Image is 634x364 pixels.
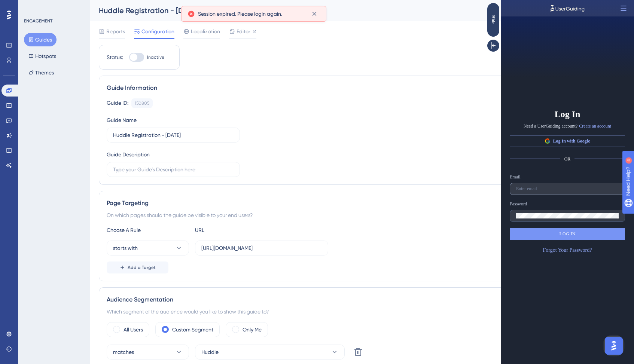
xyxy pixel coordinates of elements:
span: OR [64,156,70,162]
div: Which segment of the audience would you like to show this guide to? [107,307,617,316]
div: Guide ID: [107,98,128,108]
iframe: UserGuiding AI Assistant Launcher [603,334,625,357]
span: Configuration [141,27,174,36]
button: Guides [24,33,57,46]
span: Localization [191,27,220,36]
button: Hotspots [24,49,61,63]
a: Forgot Your Password? [42,246,91,255]
button: matches [107,345,189,360]
div: 150805 [135,100,149,106]
div: On which pages should the guide be visible to your end users? [107,211,617,220]
span: Inactive [147,54,164,60]
div: Page Targeting [107,199,617,208]
button: Huddle [195,345,345,360]
div: Password [9,201,26,207]
input: Enter email [15,186,118,192]
div: ENGAGEMENT [24,18,52,24]
div: Status: [107,53,123,62]
button: Add a Target [107,261,168,273]
span: Need a UserGuiding account? [23,123,77,129]
input: yourwebsite.com/path [201,244,322,252]
span: Huddle [201,348,219,357]
div: Guide Information [107,83,617,92]
span: Add a Target [128,264,156,270]
span: matches [113,348,134,357]
button: LOG IN [9,228,124,240]
div: Guide Description [107,150,150,159]
span: Editor [237,27,250,36]
div: Email [9,174,20,180]
label: Custom Segment [172,325,213,334]
span: Log In with Google [52,138,89,144]
button: starts with [107,241,189,256]
div: Audience Segmentation [107,295,617,304]
div: Guide Name [107,116,137,125]
div: Choose A Rule [107,226,189,235]
input: Type your Guide’s Description here [113,165,234,174]
span: LOG IN [58,231,74,237]
div: URL [195,226,277,235]
a: Create an account [78,123,110,129]
span: Session expired. Please login again. [198,9,282,18]
span: Need Help? [18,2,47,11]
span: Log In [54,108,80,120]
input: Type your Guide’s Name here [113,131,234,139]
span: starts with [113,244,138,253]
button: Themes [24,66,58,79]
label: Only Me [243,325,262,334]
label: All Users [124,325,143,334]
div: Huddle Registration - [DATE] [99,5,561,16]
span: Reports [106,27,125,36]
button: Log In with Google [9,135,124,147]
div: 4 [52,4,54,10]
